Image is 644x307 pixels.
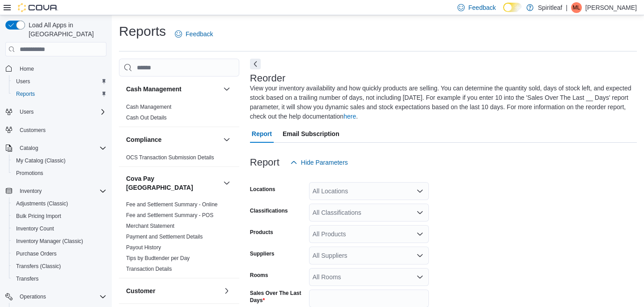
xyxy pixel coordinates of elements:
[9,75,110,88] button: Users
[250,207,288,214] label: Classifications
[16,64,38,74] a: Home
[126,154,214,161] span: OCS Transaction Submission Details
[221,286,232,296] button: Customer
[13,168,106,179] span: Promotions
[13,76,34,87] a: Users
[16,143,106,153] span: Catalog
[16,107,106,117] span: Users
[13,248,60,259] a: Purchase Orders
[126,234,203,240] a: Payment and Settlement Details
[13,168,47,179] a: Promotions
[250,229,273,236] label: Products
[16,250,57,257] span: Purchase Orders
[16,124,106,136] span: Customers
[126,174,220,192] button: Cova Pay [GEOGRAPHIC_DATA]
[13,261,64,272] a: Transfers (Classic)
[126,255,190,261] a: Tips by Budtender per Day
[573,2,580,13] span: ML
[2,124,110,136] button: Customers
[16,125,49,136] a: Customers
[538,2,562,13] p: Spiritleaf
[16,213,61,220] span: Bulk Pricing Import
[16,291,50,302] button: Operations
[119,102,239,127] div: Cash Management
[16,291,106,302] span: Operations
[126,135,220,144] button: Compliance
[9,222,110,235] button: Inventory Count
[16,200,68,207] span: Adjustments (Classic)
[16,90,35,98] span: Reports
[126,223,174,229] a: Merchant Statement
[250,290,305,304] label: Sales Over The Last Days
[13,236,106,247] span: Inventory Manager (Classic)
[20,188,42,195] span: Inventory
[16,238,83,245] span: Inventory Manager (Classic)
[250,157,280,168] h3: Report
[416,273,424,281] button: Open list of options
[126,244,161,251] a: Payout History
[126,115,167,121] a: Cash Out Details
[126,135,161,144] h3: Compliance
[13,198,72,209] a: Adjustments (Classic)
[13,261,106,272] span: Transfers (Classic)
[20,65,34,72] span: Home
[416,230,424,238] button: Open list of options
[126,154,214,161] a: OCS Transaction Submission Details
[20,145,38,152] span: Catalog
[126,244,161,251] span: Payout History
[9,247,110,260] button: Purchase Orders
[2,142,110,154] button: Catalog
[13,211,106,222] span: Bulk Pricing Import
[250,59,261,69] button: Next
[16,275,38,282] span: Transfers
[468,3,496,12] span: Feedback
[13,89,106,99] span: Reports
[287,153,352,171] button: Hide Parameters
[9,154,110,167] button: My Catalog (Classic)
[250,84,632,121] div: View your inventory availability and how quickly products are selling. You can determine the quan...
[16,225,54,232] span: Inventory Count
[503,3,522,12] input: Dark Mode
[18,3,58,12] img: Cova
[221,134,232,145] button: Compliance
[16,186,106,196] span: Inventory
[186,30,213,38] span: Feedback
[343,113,356,120] a: here
[126,286,220,295] button: Customer
[301,158,348,167] span: Hide Parameters
[126,114,167,121] span: Cash Out Details
[126,286,155,295] h3: Customer
[13,155,106,166] span: My Catalog (Classic)
[126,265,172,273] span: Transaction Details
[9,197,110,210] button: Adjustments (Classic)
[126,266,172,272] a: Transaction Details
[126,85,182,94] h3: Cash Management
[2,290,110,303] button: Operations
[250,73,285,84] h3: Reorder
[2,62,110,75] button: Home
[250,250,275,257] label: Suppliers
[416,188,424,195] button: Open list of options
[16,107,37,117] button: Users
[126,201,218,208] a: Fee and Settlement Summary - Online
[13,273,42,284] a: Transfers
[126,104,171,110] a: Cash Management
[13,155,69,166] a: My Catalog (Classic)
[16,186,45,196] button: Inventory
[9,88,110,100] button: Reports
[221,84,232,94] button: Cash Management
[119,152,239,166] div: Compliance
[119,199,239,278] div: Cova Pay [GEOGRAPHIC_DATA]
[13,89,38,99] a: Reports
[221,178,232,188] button: Cova Pay [GEOGRAPHIC_DATA]
[250,186,275,193] label: Locations
[9,210,110,222] button: Bulk Pricing Import
[416,252,424,259] button: Open list of options
[13,76,106,87] span: Users
[13,273,106,284] span: Transfers
[13,223,58,234] a: Inventory Count
[171,25,216,43] a: Feedback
